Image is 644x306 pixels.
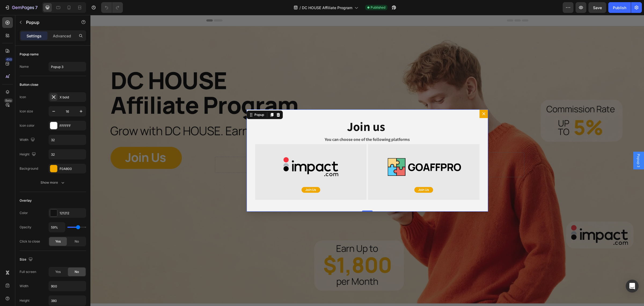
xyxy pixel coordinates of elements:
[49,62,86,72] input: E.g. New popup
[20,225,31,230] div: Opacity
[156,94,398,197] div: Dialog body
[20,52,39,57] div: Popup name
[20,256,34,263] div: Size
[257,103,295,119] strong: Join us
[90,15,644,306] iframe: Design area
[20,166,38,171] div: Background
[20,239,40,244] div: Click to close
[277,129,389,185] img: gempages_502724240382886856-e9aa9134-80b0-497d-96e5-1afcab862393.jpg
[101,2,123,13] div: Undo/Redo
[49,296,86,305] input: Auto
[165,129,276,185] img: gempages_502724240382886856-458c27e7-fd8c-4a99-949b-c9b9e0c444cd.jpg
[20,95,26,99] div: Icon
[20,198,32,203] div: Overlay
[20,136,36,144] div: Width
[35,4,38,11] p: 7
[60,166,85,171] div: F0A800
[156,94,398,197] div: Dialog content
[20,211,28,215] div: Color
[20,178,86,187] button: Show more
[20,82,38,87] div: Button close
[626,280,639,293] div: Open Intercom Messenger
[75,239,79,244] span: No
[613,5,626,10] div: Publish
[20,123,35,128] div: Icon color
[5,57,13,62] div: 450
[20,284,28,289] div: Width
[49,135,86,145] input: Auto
[20,64,29,69] div: Name
[546,139,551,152] span: Popup 3
[53,33,71,39] p: Advanced
[49,281,86,291] input: Auto
[20,109,33,114] div: Icon size
[163,97,175,102] div: Popup
[41,180,65,185] div: Show more
[299,5,301,10] span: /
[60,211,85,216] div: 121212
[234,122,319,127] strong: You can choose one of the following platforms
[2,2,40,13] button: 7
[55,269,61,274] span: Yes
[20,151,37,158] div: Height
[75,269,79,274] span: No
[60,123,85,128] div: FFFFFF
[302,5,352,10] span: DC HOUSE Affiliate Program
[20,269,36,274] div: Full screen
[27,33,42,39] p: Settings
[55,239,61,244] span: Yes
[371,5,385,10] span: Published
[26,19,72,26] p: Popup
[593,5,602,10] span: Save
[608,2,631,13] button: Publish
[20,298,30,303] div: Height
[588,2,606,13] button: Save
[4,98,13,103] div: Beta
[49,222,65,232] input: Auto
[60,95,85,100] div: X bold
[49,150,86,159] input: Auto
